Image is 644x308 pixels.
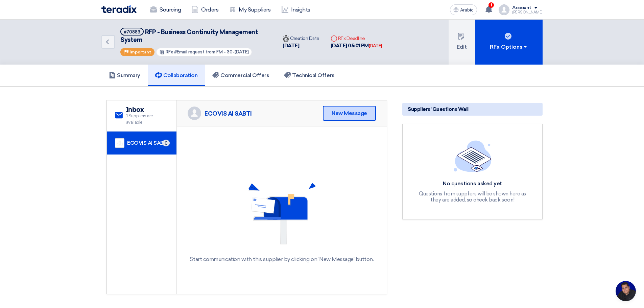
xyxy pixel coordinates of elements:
font: My Suppliers [239,6,270,13]
a: Sourcing [145,2,186,17]
a: Insights [276,2,316,17]
font: RFP - Business Continuity Management System [120,28,258,44]
img: company-name [115,138,124,148]
font: Questions from suppliers will be shown here as they are added, so check back soon! [419,191,526,203]
font: Creation Date [290,35,319,41]
img: No Messages Found [248,183,316,250]
font: Technical Offers [292,72,334,78]
font: Collaboration [163,72,198,78]
font: Commercial Offers [220,72,269,78]
font: Insights [291,6,310,13]
font: Orders [201,6,218,13]
font: #70883 [124,29,140,34]
font: Important [129,50,151,54]
img: profile_test.png [499,4,509,15]
font: 1 [491,3,492,7]
font: [DATE] [283,43,299,49]
font: Arabic [460,7,474,13]
a: My Suppliers [224,2,276,17]
font: [DATE] 05:01 PM [331,43,369,49]
font: #Email request from FM - 30-[DATE] [174,49,249,54]
button: Edit [449,20,475,65]
img: empty_state_list.svg [454,140,492,172]
font: No questions asked yet [443,180,502,187]
button: Arabic [450,4,477,15]
font: RFx [166,49,173,54]
a: Summary [101,65,148,86]
a: Collaboration [148,65,205,86]
font: 1 Suppliers are available [126,113,153,125]
font: RFx Options [490,44,523,50]
a: Orders [186,2,224,17]
font: RFx Deadline [338,35,365,41]
font: [PERSON_NAME] [512,10,543,15]
img: Teradix logo [101,5,137,13]
font: Account [512,5,531,10]
font: Suppliers' Questions Wall [408,106,469,112]
button: RFx Options [475,20,543,65]
font: Inbox [126,106,144,113]
font: 0 [165,141,168,146]
font: Start communication with this supplier by clicking on 'New Message' button. [190,256,374,262]
font: Sourcing [160,6,181,13]
font: New Message [332,110,367,116]
a: Commercial Offers [205,65,277,86]
font: ECOVIS Al SABTI [205,110,252,117]
a: Technical Offers [277,65,342,86]
font: [DATE] [369,43,382,48]
font: Summary [117,72,140,78]
a: Open chat [616,281,636,301]
font: Edit [457,44,467,50]
font: ECOVIS Al SABTI [127,140,169,146]
h5: RFP - Business Continuity Management System [120,28,269,44]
